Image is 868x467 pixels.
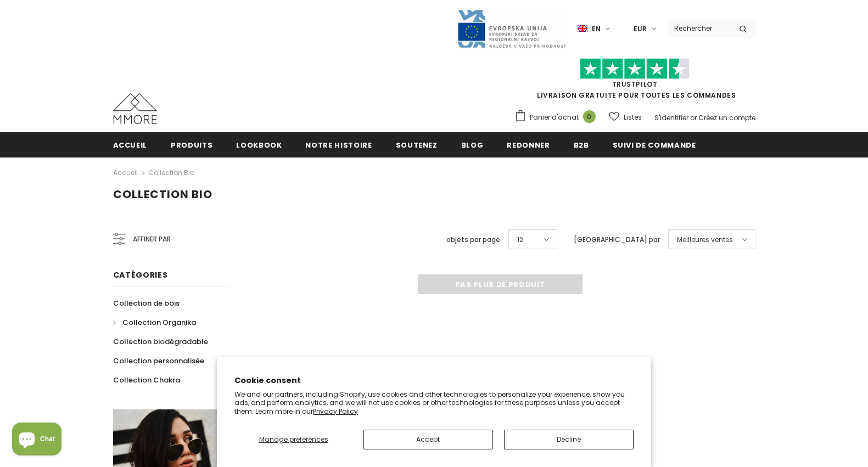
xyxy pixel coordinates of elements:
[507,140,550,150] span: Redonner
[113,332,208,351] a: Collection biodégradable
[113,93,157,124] img: Cas MMORE
[517,234,523,245] span: 12
[113,351,204,370] a: Collection personnalisée
[514,63,755,100] span: LIVRAISON GRATUITE POUR TOUTES LES COMMANDES
[236,132,282,157] a: Lookbook
[113,375,180,385] span: Collection Chakra
[133,233,171,245] span: Affiner par
[171,140,212,150] span: Produits
[461,140,484,150] span: Blog
[514,109,601,126] a: Panier d'achat 0
[612,80,658,89] a: TrustPilot
[583,110,596,123] span: 0
[148,168,194,177] a: Collection Bio
[461,132,484,157] a: Blog
[654,113,688,122] a: S'identifier
[613,140,696,150] span: Suivi de commande
[113,370,180,390] a: Collection Chakra
[592,24,601,35] span: en
[113,166,138,179] a: Accueil
[446,234,500,245] label: objets par page
[396,132,438,157] a: soutenez
[113,356,204,366] span: Collection personnalisée
[504,430,634,449] button: Decline
[574,140,589,150] span: B2B
[234,390,634,416] p: We and our partners, including Shopify, use cookies and other technologies to personalize your ex...
[613,132,696,157] a: Suivi de commande
[113,294,180,313] a: Collection de bois
[530,112,579,123] span: Panier d'achat
[580,58,690,80] img: Faites confiance aux étoiles pilotes
[113,140,148,150] span: Accueil
[634,24,647,35] span: EUR
[457,24,567,33] a: Javni Razpis
[171,132,212,157] a: Produits
[574,132,589,157] a: B2B
[690,113,697,122] span: or
[234,430,352,449] button: Manage preferences
[363,430,493,449] button: Accept
[122,317,196,328] span: Collection Organika
[113,298,180,308] span: Collection de bois
[259,435,328,444] span: Manage preferences
[113,132,148,157] a: Accueil
[578,24,587,33] img: i-lang-1.png
[457,9,567,49] img: Javni Razpis
[113,269,168,280] span: Catégories
[113,313,196,332] a: Collection Organika
[624,112,642,123] span: Listes
[698,113,755,122] a: Créez un compte
[609,108,642,127] a: Listes
[113,336,208,347] span: Collection biodégradable
[396,140,438,150] span: soutenez
[677,234,733,245] span: Meilleures ventes
[313,407,358,416] a: Privacy Policy
[305,132,372,157] a: Notre histoire
[9,423,65,458] inbox-online-store-chat: Shopify online store chat
[236,140,282,150] span: Lookbook
[574,234,660,245] label: [GEOGRAPHIC_DATA] par
[234,375,634,386] h2: Cookie consent
[305,140,372,150] span: Notre histoire
[507,132,550,157] a: Redonner
[668,20,731,36] input: Search Site
[113,187,212,202] span: Collection Bio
